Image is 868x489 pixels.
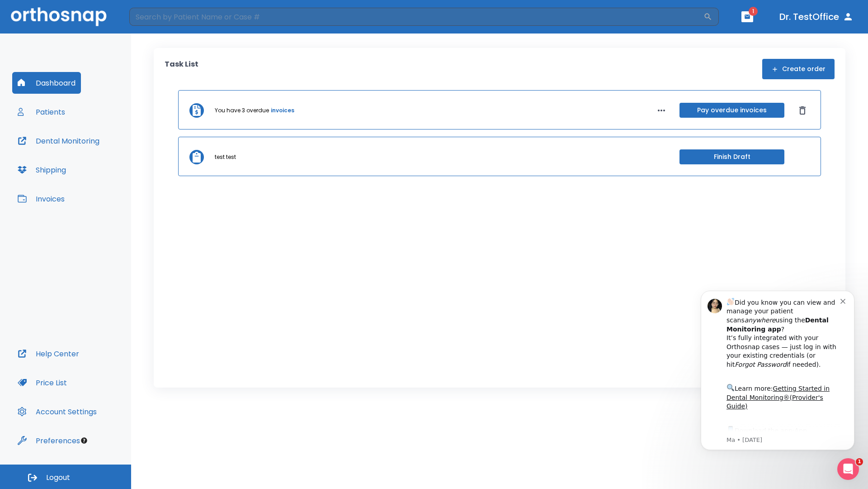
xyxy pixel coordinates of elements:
[12,101,71,123] button: Patients
[80,436,88,445] div: Tooltip anchor
[12,372,72,393] button: Price List
[12,430,85,451] button: Preferences
[46,473,70,483] span: Logout
[795,103,810,118] button: Dismiss
[129,8,703,26] input: Search by Patient Name or Case #
[215,106,269,115] p: You have 3 overdue
[12,72,81,94] button: Dashboard
[12,401,102,422] button: Account Settings
[837,458,859,480] iframe: Intercom live chat
[762,59,835,79] button: Create order
[271,106,294,115] a: invoices
[12,159,71,181] button: Shipping
[687,279,868,484] iframe: Intercom notifications message
[165,59,198,79] p: Task List
[12,130,105,152] button: Dental Monitoring
[679,103,784,118] button: Pay overdue invoices
[12,343,85,364] button: Help Center
[215,153,236,161] p: test test
[12,188,70,210] button: Invoices
[776,9,857,25] button: Dr. TestOffice
[749,7,758,16] span: 1
[11,7,107,26] img: Orthosnap
[679,149,784,164] button: Finish Draft
[856,458,863,465] span: 1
